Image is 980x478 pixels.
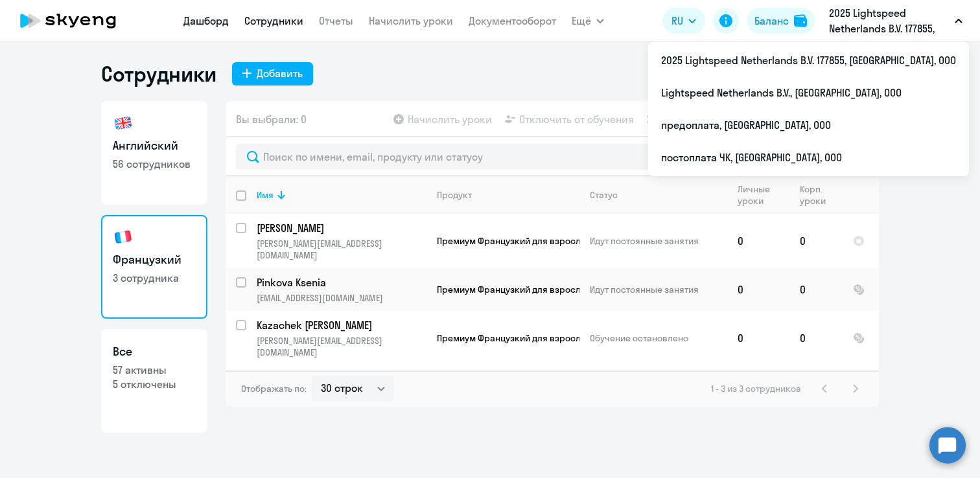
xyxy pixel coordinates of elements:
[113,271,196,285] p: 3 сотрудника
[800,183,833,207] div: Корп. уроки
[738,183,780,207] div: Личные уроки
[671,13,683,28] span: RU
[257,189,426,201] div: Имя
[829,5,950,36] p: 2025 Lightspeed Netherlands B.V. 177855, [GEOGRAPHIC_DATA], ООО
[113,343,196,360] h3: Все
[257,292,426,304] p: [EMAIL_ADDRESS][DOMAIN_NAME]
[590,284,727,295] p: Идут постоянные занятия
[738,183,789,207] div: Личные уроки
[257,65,303,81] div: Добавить
[590,189,727,201] div: Статус
[257,335,426,358] p: [PERSON_NAME][EMAIL_ADDRESS][DOMAIN_NAME]
[101,61,216,87] h1: Сотрудники
[590,189,618,201] div: Статус
[101,329,207,433] a: Все57 активны5 отключены
[236,144,869,170] input: Поиск по имени, email, продукту или статусу
[789,214,843,268] td: 0
[437,189,579,201] div: Продукт
[469,14,556,27] a: Документооборот
[662,8,705,34] button: RU
[183,14,229,27] a: Дашборд
[437,284,592,295] span: Премиум Французкий для взрослых
[257,221,426,261] a: [PERSON_NAME][PERSON_NAME][EMAIL_ADDRESS][DOMAIN_NAME]
[257,318,426,332] p: Kazachek [PERSON_NAME]
[113,113,134,133] img: english
[572,8,604,34] button: Ещё
[101,101,207,205] a: Английский56 сотрудников
[590,332,727,344] p: Обучение остановлено
[113,363,196,377] p: 57 активны
[257,189,274,201] div: Имя
[711,383,801,394] span: 1 - 3 из 3 сотрудников
[648,41,969,176] ul: Ещё
[257,221,426,235] p: [PERSON_NAME]
[236,111,307,127] span: Вы выбрали: 0
[257,238,426,261] p: [PERSON_NAME][EMAIL_ADDRESS][DOMAIN_NAME]
[369,14,453,27] a: Начислить уроки
[727,268,789,311] td: 0
[113,227,134,247] img: french
[437,332,592,344] span: Премиум Французкий для взрослых
[789,268,843,311] td: 0
[800,183,842,207] div: Корп. уроки
[257,318,426,358] a: Kazachek [PERSON_NAME][PERSON_NAME][EMAIL_ADDRESS][DOMAIN_NAME]
[101,215,207,319] a: Французкий3 сотрудника
[754,13,789,28] div: Баланс
[572,13,591,28] span: Ещё
[727,311,789,365] td: 0
[437,235,592,247] span: Премиум Французкий для взрослых
[822,5,969,36] button: 2025 Lightspeed Netherlands B.V. 177855, [GEOGRAPHIC_DATA], ООО
[244,14,303,27] a: Сотрудники
[241,383,307,394] span: Отображать по:
[437,189,472,201] div: Продукт
[113,377,196,391] p: 5 отключены
[257,275,426,290] p: Pinkova Ksenia
[590,235,727,247] p: Идут постоянные занятия
[113,137,196,154] h3: Английский
[789,311,843,365] td: 0
[113,251,196,268] h3: Французкий
[727,214,789,268] td: 0
[794,14,807,27] img: balance
[232,62,313,85] button: Добавить
[319,14,353,27] a: Отчеты
[257,275,426,304] a: Pinkova Ksenia[EMAIL_ADDRESS][DOMAIN_NAME]
[113,157,196,171] p: 56 сотрудников
[747,8,815,34] button: Балансbalance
